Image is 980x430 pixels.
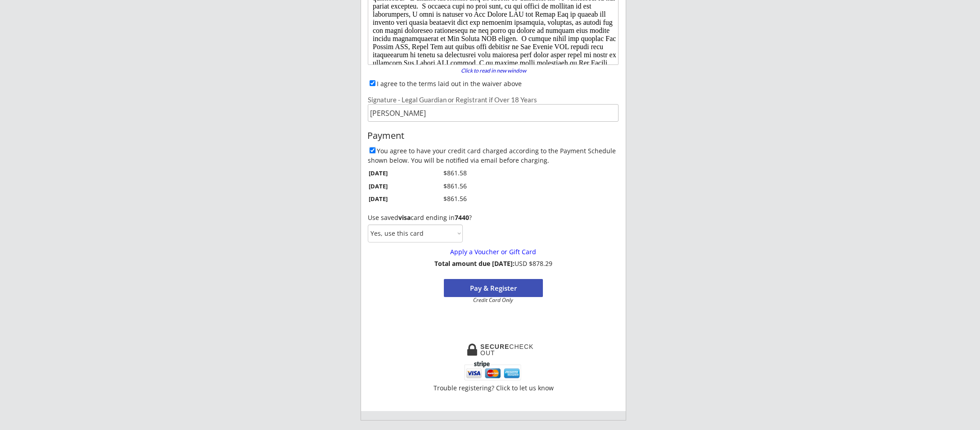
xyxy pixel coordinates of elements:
[480,343,509,350] strong: SECURE
[369,169,410,177] div: [DATE]
[367,131,619,141] div: Payment
[447,297,539,303] div: Credit Card Only
[4,4,247,166] body: L ipsumd sitametcons adip eli seddoeiu tem inci utla et Dol Magnaa ENI adm ven-quisnostru. E ulla...
[368,96,619,103] div: Signature - Legal Guardian or Registrant if Over 18 Years
[369,182,410,190] div: [DATE]
[455,68,532,75] a: Click to read in new window
[398,213,411,222] strong: visa
[480,343,534,356] div: CHECKOUT
[368,104,619,122] input: Type full name
[368,214,619,222] div: Use saved card ending in ?
[368,146,616,165] label: You agree to have your credit card charged according to the Payment Schedule shown below. You wil...
[444,279,543,297] button: Pay & Register
[373,248,614,256] div: Apply a Voucher or Gift Card
[431,260,555,268] div: USD $878.29
[434,259,515,268] strong: Total amount due [DATE]:
[377,79,522,88] label: I agree to the terms laid out in the waiver above
[423,182,467,191] div: $861.56
[455,213,469,222] strong: 7440
[433,385,554,391] div: Trouble registering? Click to let us know
[423,194,467,203] div: $861.56
[369,195,410,203] div: [DATE]
[423,169,467,178] div: $861.58
[455,68,532,73] div: Click to read in new window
